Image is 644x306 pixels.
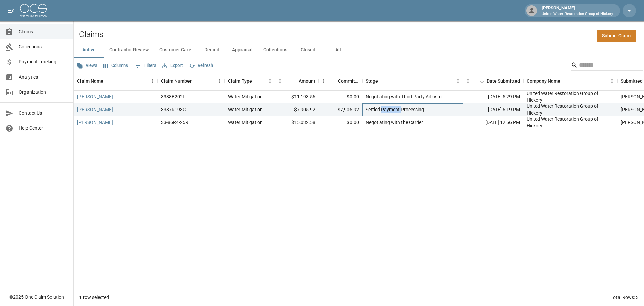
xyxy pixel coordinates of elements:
[523,72,617,90] div: Company Name
[319,76,329,86] button: Menu
[319,91,362,103] div: $0.00
[323,42,353,58] button: All
[539,5,616,17] div: [PERSON_NAME]
[542,11,613,17] p: United Water Restoration Group of Hickory
[453,76,463,86] button: Menu
[79,294,109,301] div: 1 row selected
[197,42,227,58] button: Denied
[607,76,617,86] button: Menu
[275,91,319,103] div: $11,193.56
[228,72,252,90] div: Claim Type
[225,72,275,90] div: Claim Type
[104,42,154,58] button: Contractor Review
[293,42,323,58] button: Closed
[338,72,359,90] div: Committed Amount
[161,60,184,71] button: Export
[477,76,487,86] button: Sort
[527,116,614,129] div: United Water Restoration Group of Hickory
[19,74,68,81] span: Analytics
[366,72,378,90] div: Stage
[132,60,158,71] button: Show filters
[148,76,158,86] button: Menu
[192,76,201,86] button: Sort
[289,76,299,86] button: Sort
[227,42,258,58] button: Appraisal
[362,72,463,90] div: Stage
[19,89,68,96] span: Organization
[77,72,103,90] div: Claim Name
[275,116,319,129] div: $15,032.58
[74,42,104,58] button: Active
[275,103,319,116] div: $7,905.92
[228,119,263,126] div: Water Mitigation
[161,106,186,113] div: 3387R193G
[103,76,113,86] button: Sort
[77,93,113,100] a: [PERSON_NAME]
[299,72,315,90] div: Amount
[77,119,113,126] a: [PERSON_NAME]
[187,60,215,71] button: Refresh
[161,119,189,126] div: 33-86R4-25R
[527,103,614,116] div: United Water Restoration Group of Hickory
[75,60,99,71] button: Views
[19,58,68,65] span: Payment Tracking
[77,106,113,113] a: [PERSON_NAME]
[463,76,473,86] button: Menu
[463,103,523,116] div: [DATE] 6:19 PM
[329,76,338,86] button: Sort
[487,72,520,90] div: Date Submitted
[19,43,68,50] span: Collections
[102,60,130,71] button: Select columns
[597,30,636,42] a: Submit Claim
[463,91,523,103] div: [DATE] 5:29 PM
[4,4,17,17] button: open drawer
[154,42,197,58] button: Customer Care
[79,30,103,39] h2: Claims
[74,72,158,90] div: Claim Name
[275,76,285,86] button: Menu
[20,4,47,17] img: ocs-logo-white-transparent.png
[215,76,225,86] button: Menu
[319,72,362,90] div: Committed Amount
[463,116,523,129] div: [DATE] 12:56 PM
[319,116,362,129] div: $0.00
[366,119,423,126] div: Negotiating with the Carrier
[611,294,639,301] div: Total Rows: 3
[366,106,424,113] div: Settled Payment Processing
[378,76,387,86] button: Sort
[161,93,185,100] div: 3388B202F
[252,76,261,86] button: Sort
[265,76,275,86] button: Menu
[463,72,523,90] div: Date Submitted
[9,294,64,300] div: © 2025 One Claim Solution
[275,72,319,90] div: Amount
[19,125,68,132] span: Help Center
[161,72,192,90] div: Claim Number
[571,60,643,72] div: Search
[228,106,263,113] div: Water Mitigation
[366,93,443,100] div: Negotiating with Third-Party Adjuster
[527,90,614,103] div: United Water Restoration Group of Hickory
[19,28,68,35] span: Claims
[228,93,263,100] div: Water Mitigation
[258,42,293,58] button: Collections
[19,110,68,117] span: Contact Us
[158,72,225,90] div: Claim Number
[527,72,560,90] div: Company Name
[74,42,644,58] div: dynamic tabs
[560,76,570,86] button: Sort
[319,103,362,116] div: $7,905.92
